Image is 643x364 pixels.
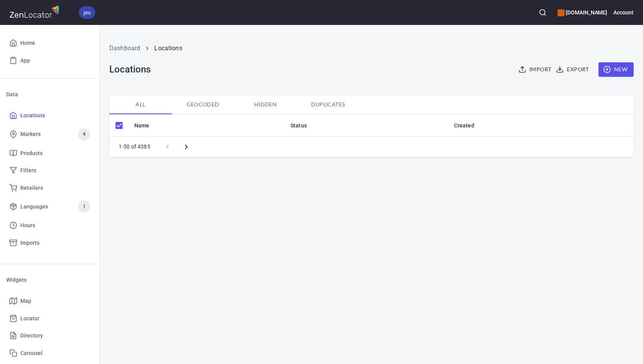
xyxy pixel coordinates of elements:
[6,107,93,124] a: Locations
[20,129,41,139] span: Markers
[154,44,182,52] a: Locations
[109,44,634,53] nav: breadcrumb
[6,34,93,52] a: Home
[598,62,634,77] button: New
[534,4,551,21] button: Search
[520,65,551,74] span: Import
[284,115,448,137] th: Status
[613,8,634,17] h6: Account
[6,85,93,104] li: Data
[20,331,43,341] span: Directory
[6,124,93,145] a: Markers4
[119,143,150,150] p: 1-50 of 4385
[6,345,93,362] a: Carousel
[558,65,589,74] span: Export
[301,100,354,110] span: Duplicates
[20,202,48,212] span: Languages
[79,9,95,17] span: pro
[605,65,627,74] span: New
[6,162,93,179] a: Filters
[6,196,93,217] a: Languages1
[20,238,39,248] span: Imports
[448,115,634,137] th: Created
[20,56,30,65] span: App
[517,62,554,77] button: Import
[20,166,36,175] span: Filters
[20,183,43,193] span: Retailers
[9,3,62,20] img: zenlocator
[6,327,93,345] a: Directory
[20,111,45,120] span: Locations
[109,64,150,75] h3: Locations
[239,100,292,110] span: Hidden
[20,314,39,323] span: Locator
[6,270,93,289] li: Widgets
[176,100,230,110] span: Geocoded
[613,4,634,21] button: Account
[6,292,93,310] a: Map
[6,145,93,162] a: Products
[558,8,607,17] h6: [DOMAIN_NAME]
[128,115,284,137] th: Name
[558,9,565,16] button: color-CE600E
[6,179,93,197] a: Retailers
[554,62,592,77] button: Export
[78,130,90,139] span: 4
[20,148,43,158] span: Products
[6,217,93,234] a: Hours
[177,138,196,156] button: Next page
[79,6,95,19] div: pro
[558,4,607,21] div: Manage your apps
[20,296,31,306] span: Map
[6,52,93,69] a: App
[6,310,93,327] a: Locator
[109,44,140,52] a: Dashboard
[20,221,35,230] span: Hours
[114,100,167,110] span: All
[20,348,43,358] span: Carousel
[78,202,90,211] span: 1
[6,234,93,252] a: Imports
[20,38,35,48] span: Home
